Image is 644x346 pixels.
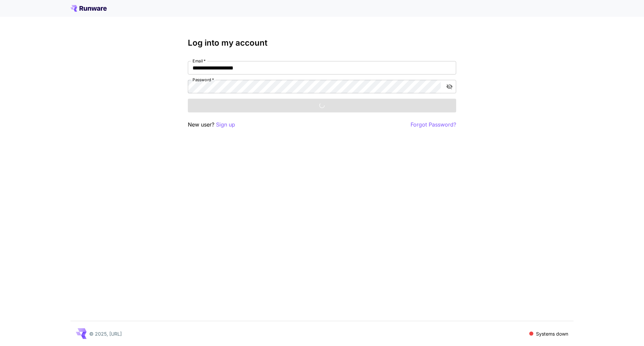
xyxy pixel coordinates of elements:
p: New user? [188,120,235,129]
button: Sign up [216,120,235,129]
label: Email [193,58,206,64]
button: toggle password visibility [443,81,455,93]
label: Password [193,77,214,83]
p: Systems down [536,330,568,337]
p: © 2025, [URL] [89,330,122,337]
h3: Log into my account [188,38,456,48]
button: Forgot Password? [411,120,456,129]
